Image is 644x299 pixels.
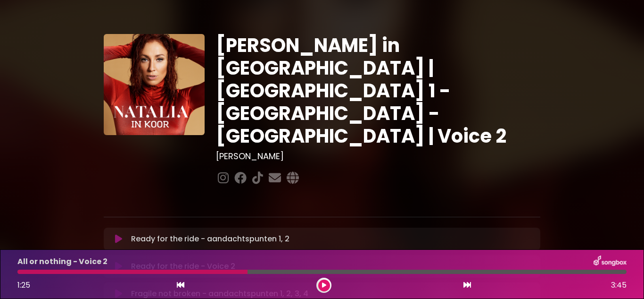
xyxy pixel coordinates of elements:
h3: [PERSON_NAME] [216,151,541,162]
span: 3:45 [611,280,627,291]
span: 1:25 [17,280,30,290]
h1: [PERSON_NAME] in [GEOGRAPHIC_DATA] | [GEOGRAPHIC_DATA] 1 - [GEOGRAPHIC_DATA] - [GEOGRAPHIC_DATA] ... [216,34,541,147]
img: songbox-logo-white.png [594,256,627,268]
p: All or nothing - Voice 2 [17,256,107,267]
p: Ready for the ride - aandachtspunten 1, 2 [131,233,289,245]
img: YTVS25JmS9CLUqXqkEhs [104,34,205,135]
